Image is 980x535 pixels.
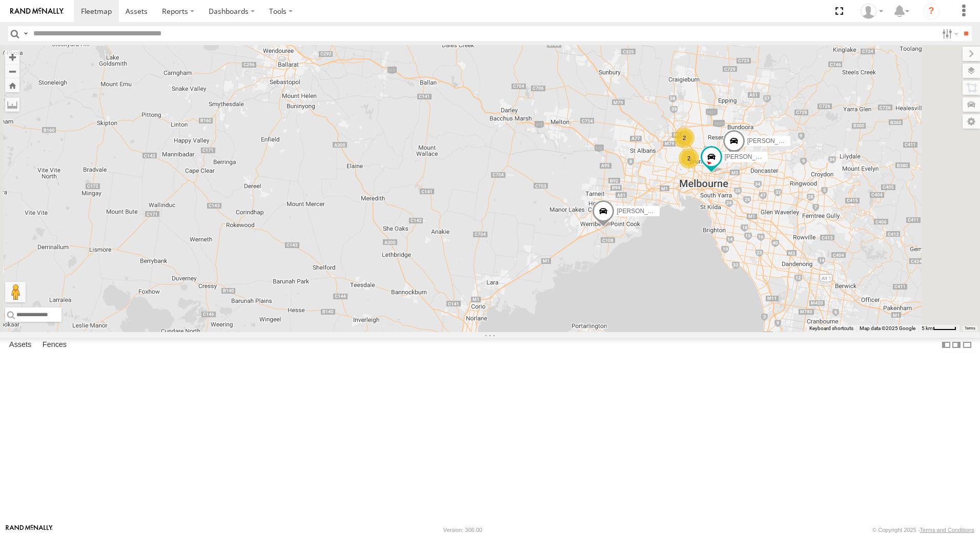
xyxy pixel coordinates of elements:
label: Assets [4,338,36,352]
button: Drag Pegman onto the map to open Street View [5,282,26,302]
label: Search Query [22,26,30,41]
label: Fences [37,338,72,352]
div: © Copyright 2025 - [872,527,974,533]
div: 2 [674,128,695,148]
a: Visit our Website [6,525,53,535]
span: [PERSON_NAME] [747,137,798,145]
i: ? [923,3,940,19]
button: Zoom Home [5,78,19,92]
label: Search Filter Options [938,26,960,41]
a: Terms (opens in new tab) [965,326,975,331]
label: Dock Summary Table to the Right [951,338,962,353]
button: Zoom out [5,64,19,78]
span: 5 km [922,325,933,331]
div: Joanne Swift [857,4,887,19]
label: Map Settings [963,114,980,129]
label: Hide Summary Table [962,338,972,353]
div: Version: 306.00 [443,527,482,533]
button: Zoom in [5,50,19,64]
label: Dock Summary Table to the Left [941,338,951,353]
img: rand-logo.svg [10,8,64,15]
div: 2 [679,148,699,169]
span: [PERSON_NAME] [617,208,667,215]
button: Map Scale: 5 km per 42 pixels [918,325,959,332]
span: [PERSON_NAME] [725,153,775,160]
a: Terms and Conditions [920,527,974,533]
button: Keyboard shortcuts [809,325,853,332]
span: Map data ©2025 Google [860,325,915,331]
label: Measure [5,97,19,112]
